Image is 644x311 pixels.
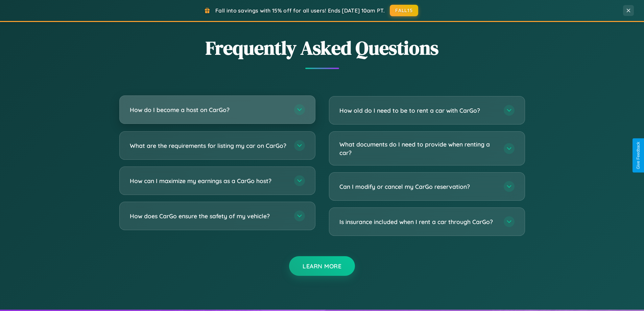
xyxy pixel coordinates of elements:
[289,256,355,276] button: Learn More
[215,7,385,14] span: Fall into savings with 15% off for all users! Ends [DATE] 10am PT.
[130,212,287,220] h3: How does CarGo ensure the safety of my vehicle?
[119,35,525,61] h2: Frequently Asked Questions
[130,177,287,185] h3: How can I maximize my earnings as a CarGo host?
[130,141,287,150] h3: What are the requirements for listing my car on CarGo?
[339,218,497,226] h3: Is insurance included when I rent a car through CarGo?
[636,142,641,169] div: Give Feedback
[390,5,418,16] button: FALL15
[339,106,497,115] h3: How old do I need to be to rent a car with CarGo?
[339,140,497,157] h3: What documents do I need to provide when renting a car?
[339,182,497,191] h3: Can I modify or cancel my CarGo reservation?
[130,106,287,114] h3: How do I become a host on CarGo?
